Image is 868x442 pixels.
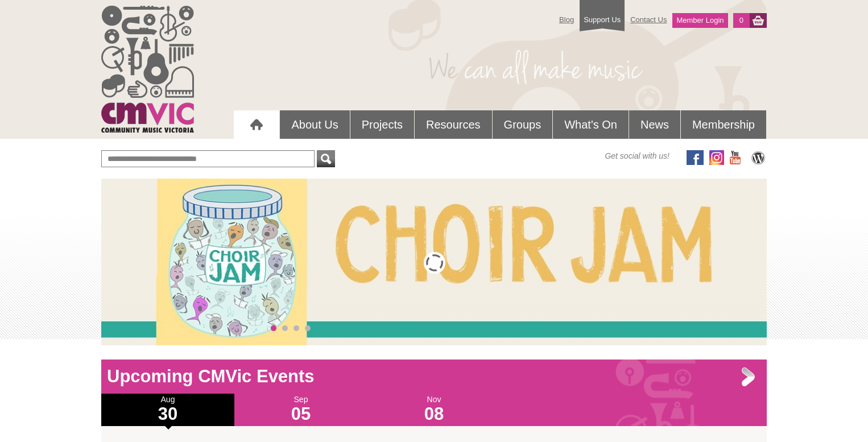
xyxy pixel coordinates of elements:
[625,10,672,30] a: Contact Us
[415,110,492,139] a: Resources
[234,394,367,426] div: Sep
[709,150,724,165] img: icon-instagram.png
[101,405,234,423] h1: 30
[672,13,728,28] a: Member Login
[101,365,767,388] h1: Upcoming CMVic Events
[629,110,680,139] a: News
[733,13,750,28] a: 0
[493,110,553,139] a: Groups
[350,110,414,139] a: Projects
[367,405,501,423] h1: 08
[234,405,367,423] h1: 05
[101,6,194,133] img: cmvic_logo.png
[553,110,629,139] a: What's On
[681,110,766,139] a: Membership
[553,10,580,30] a: Blog
[280,110,349,139] a: About Us
[605,150,669,162] span: Get social with us!
[101,394,234,426] div: Aug
[750,150,767,165] img: CMVic Blog
[367,394,501,426] div: Nov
